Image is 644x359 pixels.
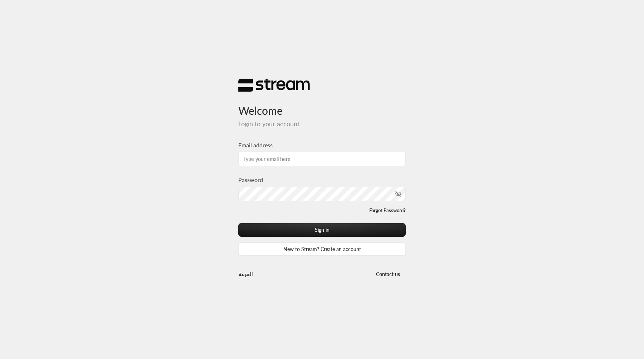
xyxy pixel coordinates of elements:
button: Contact us [370,267,406,281]
button: toggle password visibility [392,188,404,200]
a: العربية [238,267,253,281]
button: Sign in [238,223,406,236]
a: Contact us [370,271,406,277]
input: Type your email here [238,152,406,166]
a: New to Stream? Create an account [238,242,406,256]
label: Email address [238,141,273,149]
img: Stream Logo [238,78,310,92]
h5: Login to your account [238,120,406,128]
h3: Welcome [238,92,406,117]
a: Forgot Password? [369,207,406,214]
label: Password [238,176,263,184]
